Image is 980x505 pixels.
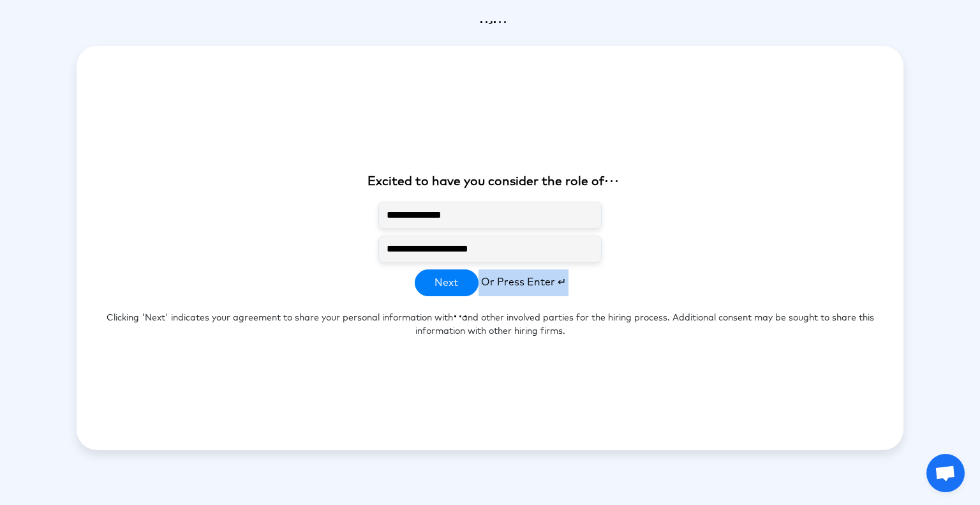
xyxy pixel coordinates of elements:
span: Or Press Enter ↵ [481,277,566,287]
p: - [77,15,903,31]
button: Next [415,269,479,296]
p: Clicking 'Next' indicates your agreement to share your personal information with and other involv... [77,296,903,354]
div: Open chat [926,454,965,492]
p: Excited to have you consider the role of [77,173,903,192]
